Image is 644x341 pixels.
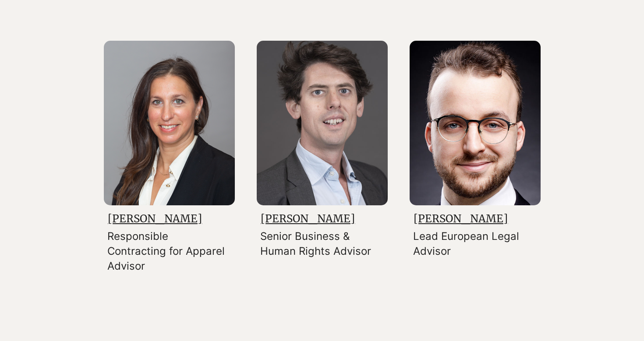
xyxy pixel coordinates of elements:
[414,212,508,225] a: [PERSON_NAME]
[260,229,378,258] p: Senior Business & Human Rights Advisor
[413,229,531,258] p: Lead European Legal Advisor
[261,212,355,225] a: [PERSON_NAME]
[107,229,225,273] p: Responsible Contracting for Apparel Advisor
[108,212,202,225] a: [PERSON_NAME]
